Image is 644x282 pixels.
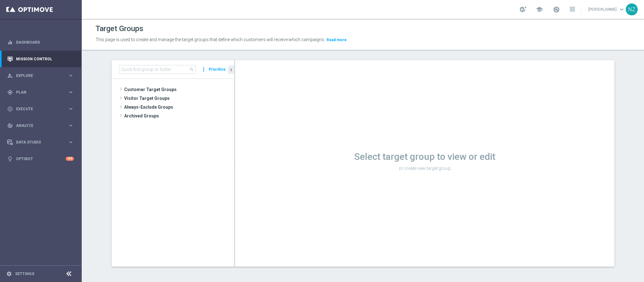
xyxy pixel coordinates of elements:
[68,106,74,112] i: keyboard_arrow_right
[68,73,74,79] i: keyboard_arrow_right
[96,24,143,33] h1: Target Groups
[7,73,74,78] button: person_search Explore keyboard_arrow_right
[16,140,68,144] span: Data Studio
[16,107,68,111] span: Execute
[7,156,13,162] i: lightbulb
[7,140,74,145] button: Data Studio keyboard_arrow_right
[228,67,234,73] i: chevron_left
[119,65,196,74] input: Quick find group or folder
[626,3,638,15] div: NZ
[7,89,13,95] i: gps_fixed
[7,156,74,161] button: lightbulb Optibot +10
[7,34,74,51] div: Dashboard
[124,103,234,111] span: Always-Exclude Groups
[16,150,66,167] a: Optibot
[6,271,12,277] i: settings
[189,67,194,72] span: search
[7,90,74,95] button: gps_fixed Plan keyboard_arrow_right
[16,90,68,94] span: Plan
[7,106,13,112] i: play_circle_outline
[7,123,13,128] i: track_changes
[201,65,207,74] i: more_vert
[96,37,325,42] span: This page is used to create and manage the target groups that define which customers will receive...
[7,106,68,112] div: Execute
[15,272,34,276] a: Settings
[68,139,74,145] i: keyboard_arrow_right
[588,5,626,14] a: [PERSON_NAME]keyboard_arrow_down
[124,85,234,94] span: Customer Target Groups
[7,51,74,67] div: Mission Control
[7,139,68,145] div: Data Studio
[235,151,614,162] h1: Select target group to view or edit
[228,65,234,74] button: chevron_left
[7,40,13,45] i: equalizer
[7,123,74,128] button: track_changes Analyze keyboard_arrow_right
[16,74,68,78] span: Explore
[7,106,74,111] button: play_circle_outline Execute keyboard_arrow_right
[7,89,68,95] div: Plan
[124,94,234,103] span: Visitor Target Groups
[235,165,614,171] p: or create new target group
[16,124,68,127] span: Analyze
[208,65,227,74] button: Prioritize
[536,6,543,13] span: school
[68,89,74,95] i: keyboard_arrow_right
[68,122,74,128] i: keyboard_arrow_right
[66,157,74,161] div: +10
[16,34,74,51] a: Dashboard
[7,57,74,62] button: Mission Control
[7,123,68,128] div: Analyze
[618,6,625,13] span: keyboard_arrow_down
[326,36,347,43] button: Read more
[124,111,234,120] span: Archived Groups
[16,51,74,67] a: Mission Control
[7,40,74,45] button: equalizer Dashboard
[7,73,13,79] i: person_search
[7,150,74,167] div: Optibot
[7,73,68,79] div: Explore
